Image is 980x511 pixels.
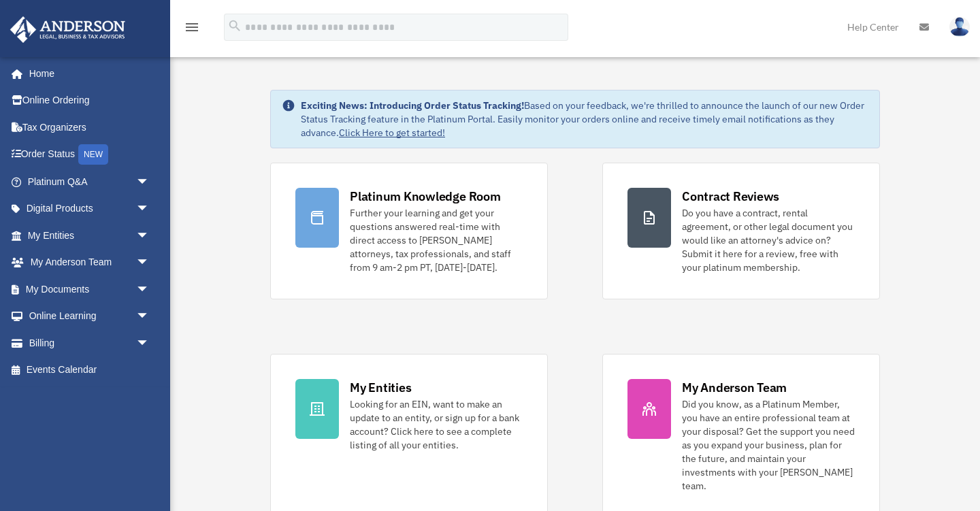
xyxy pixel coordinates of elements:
strong: Exciting News: Introducing Order Status Tracking! [301,99,524,112]
div: Contract Reviews [682,188,779,205]
div: Further your learning and get your questions answered real-time with direct access to [PERSON_NAM... [350,206,523,274]
span: arrow_drop_down [136,329,163,357]
a: Tax Organizers [10,114,170,141]
a: Click Here to get started! [339,127,445,139]
a: Home [10,60,163,87]
span: arrow_drop_down [136,249,163,277]
img: Anderson Advisors Platinum Portal [6,16,129,43]
div: NEW [78,144,108,165]
a: Platinum Q&Aarrow_drop_down [10,168,170,195]
i: search [227,18,242,33]
div: Looking for an EIN, want to make an update to an entity, or sign up for a bank account? Click her... [350,397,523,452]
div: My Entities [350,379,411,396]
a: Online Learningarrow_drop_down [10,303,170,330]
div: Did you know, as a Platinum Member, you have an entire professional team at your disposal? Get th... [682,397,855,493]
span: arrow_drop_down [136,222,163,250]
a: Online Ordering [10,87,170,114]
a: Platinum Knowledge Room Further your learning and get your questions answered real-time with dire... [270,163,548,299]
i: menu [184,19,200,35]
div: Do you have a contract, rental agreement, or other legal document you would like an attorney's ad... [682,206,855,274]
a: My Entitiesarrow_drop_down [10,222,170,249]
a: Order StatusNEW [10,141,170,169]
a: Contract Reviews Do you have a contract, rental agreement, or other legal document you would like... [602,163,880,299]
a: My Documentsarrow_drop_down [10,276,170,303]
a: menu [184,24,200,35]
a: My Anderson Teamarrow_drop_down [10,249,170,276]
a: Billingarrow_drop_down [10,329,170,357]
div: Platinum Knowledge Room [350,188,501,205]
span: arrow_drop_down [136,168,163,196]
span: arrow_drop_down [136,195,163,223]
span: arrow_drop_down [136,303,163,331]
span: arrow_drop_down [136,276,163,303]
a: Digital Productsarrow_drop_down [10,195,170,222]
a: Events Calendar [10,357,170,384]
img: User Pic [949,17,970,37]
div: My Anderson Team [682,379,787,396]
div: Based on your feedback, we're thrilled to announce the launch of our new Order Status Tracking fe... [301,99,868,139]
